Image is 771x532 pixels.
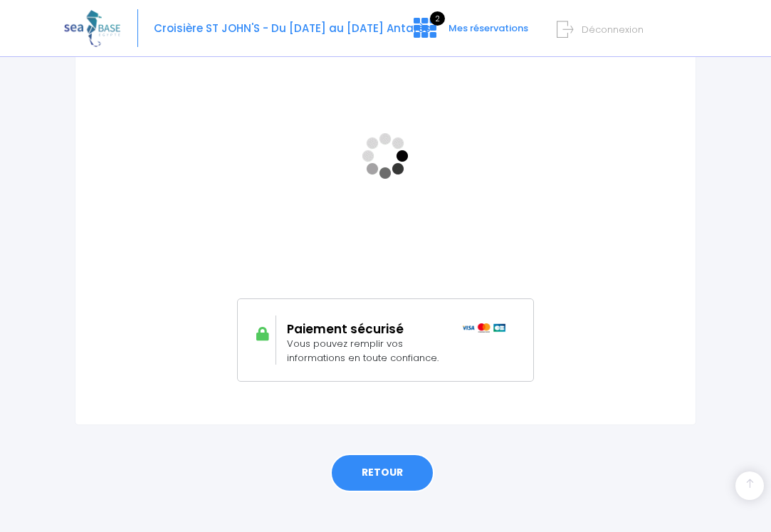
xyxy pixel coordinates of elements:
[330,454,434,492] a: RETOUR
[237,14,534,298] iframe: <!-- //required -->
[402,26,537,40] a: 2 Mes réservations
[462,323,506,333] img: icons_paiement_securise@2x.png
[430,11,445,26] span: 2
[449,21,528,35] span: Mes réservations
[154,21,431,36] span: Croisière ST JOHN'S - Du [DATE] au [DATE] Antarès
[287,322,441,336] h2: Paiement sécurisé
[582,23,644,36] span: Déconnexion
[287,337,439,365] span: Vous pouvez remplir vos informations en toute confiance.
